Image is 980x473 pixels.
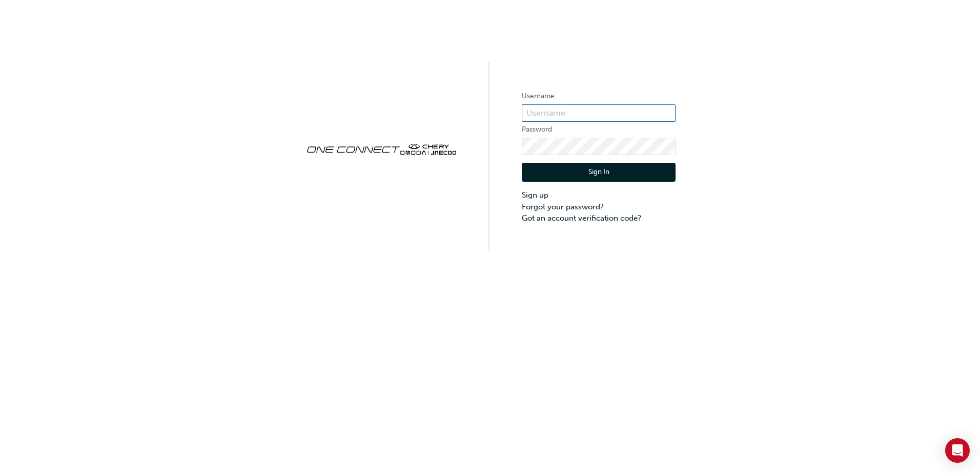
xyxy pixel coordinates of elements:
a: Sign up [522,189,676,201]
div: Open Intercom Messenger [945,438,970,463]
a: Got an account verification code? [522,212,676,224]
input: Username [522,104,676,122]
label: Password [522,123,676,136]
img: oneconnect [304,135,458,162]
button: Sign In [522,163,676,182]
label: Username [522,90,676,102]
a: Forgot your password? [522,201,676,213]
